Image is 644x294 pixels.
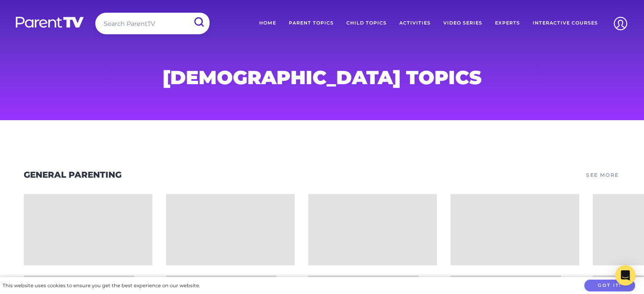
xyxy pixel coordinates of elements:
[393,13,437,34] a: Activities
[188,13,210,32] input: Submit
[526,13,604,34] a: Interactive Courses
[615,265,636,286] div: Open Intercom Messenger
[15,16,85,28] img: parenttv-logo-white.4c85aaf.svg
[95,13,210,34] input: Search ParentTV
[584,280,635,292] button: Got it!
[610,13,631,34] img: Account
[24,170,122,180] a: General Parenting
[340,13,393,34] a: Child Topics
[282,13,340,34] a: Parent Topics
[3,281,200,290] div: This website uses cookies to ensure you get the best experience on our website.
[585,169,620,181] a: See More
[437,13,489,34] a: Video Series
[118,69,526,86] h1: [DEMOGRAPHIC_DATA] Topics
[253,13,282,34] a: Home
[489,13,526,34] a: Experts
